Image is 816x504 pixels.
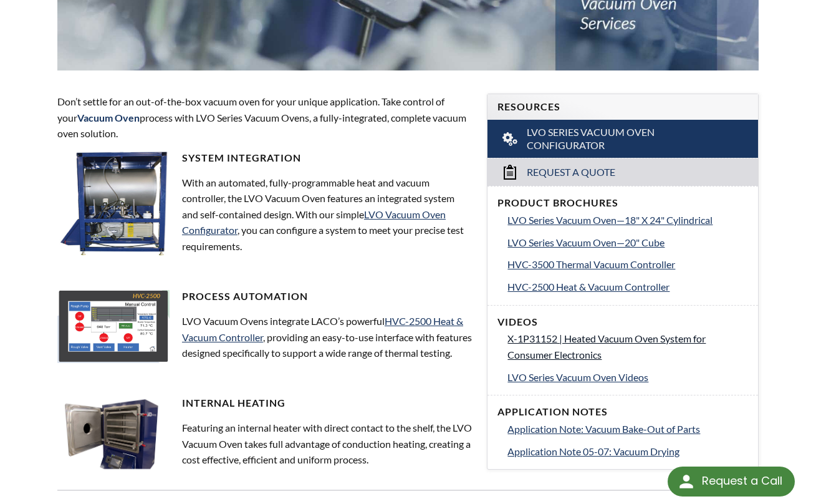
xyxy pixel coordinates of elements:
[507,256,748,273] a: HVC-3500 Thermal Vacuum Controller
[57,175,472,254] p: With an automated, fully-programmable heat and vacuum controller, the LVO Vacuum Oven features an...
[57,420,472,468] p: Featuring an internal heater with direct contact to the shelf, the LVO Vacuum Oven takes full adv...
[507,443,748,460] a: Application Note 05-07: Vacuum Drying
[507,445,679,457] span: Application Note 05-07: Vacuum Drying
[57,397,472,410] h4: Internal Heating
[487,158,758,186] a: Request a Quote
[487,120,758,158] a: LVO Series Vacuum Oven Configurator
[57,152,182,257] img: LVO-H_side2.jpg
[497,196,748,210] h4: Product Brochures
[507,214,713,226] span: LVO Series Vacuum Oven—18" X 24" Cylindrical
[527,166,615,179] span: Request a Quote
[507,258,675,270] span: HVC-3500 Thermal Vacuum Controller
[507,212,748,228] a: LVO Series Vacuum Oven—18" X 24" Cylindrical
[57,313,472,361] p: LVO Vacuum Ovens integrate LACO’s powerful , providing an easy-to-use interface with features des...
[77,112,140,124] strong: Vacuum Oven
[507,235,748,251] a: LVO Series Vacuum Oven—20" Cube
[702,467,782,495] div: Request a Call
[507,371,648,383] span: LVO Series Vacuum Oven Videos
[668,467,795,497] div: Request a Call
[57,397,182,472] img: LVO-4-shelves.jpg
[507,369,748,385] a: LVO Series Vacuum Oven Videos
[182,315,463,343] a: HVC-2500 Heat & Vacuum Controller
[57,152,472,165] h4: System Integration
[57,290,182,363] img: LVO-2500.jpg
[497,316,748,329] h4: Videos
[507,421,748,437] a: Application Note: Vacuum Bake-Out of Parts
[497,100,748,114] h4: Resources
[507,423,700,435] span: Application Note: Vacuum Bake-Out of Parts
[676,472,696,492] img: round button
[57,94,472,142] p: Don’t settle for an out-of-the-box vacuum oven for your unique application. Take control of your ...
[57,290,472,303] h4: Process Automation
[507,331,748,362] a: X-1P31152 | Heated Vacuum Oven System for Consumer Electronics
[507,332,706,361] span: X-1P31152 | Heated Vacuum Oven System for Consumer Electronics
[507,281,670,293] span: HVC-2500 Heat & Vacuum Controller
[497,405,748,419] h4: Application Notes
[527,126,719,152] span: LVO Series Vacuum Oven Configurator
[507,279,748,295] a: HVC-2500 Heat & Vacuum Controller
[507,236,665,248] span: LVO Series Vacuum Oven—20" Cube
